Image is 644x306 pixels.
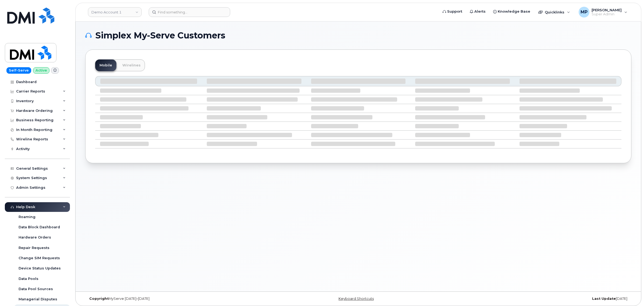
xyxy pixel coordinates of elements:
[339,297,374,301] a: Keyboard Shortcuts
[592,297,616,301] strong: Last Update
[85,297,267,301] div: MyServe [DATE]–[DATE]
[118,59,145,71] a: Wirelines
[95,31,225,40] span: Simplex My-Serve Customers
[95,59,116,71] a: Mobile
[89,297,109,301] strong: Copyright
[449,297,631,301] div: [DATE]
